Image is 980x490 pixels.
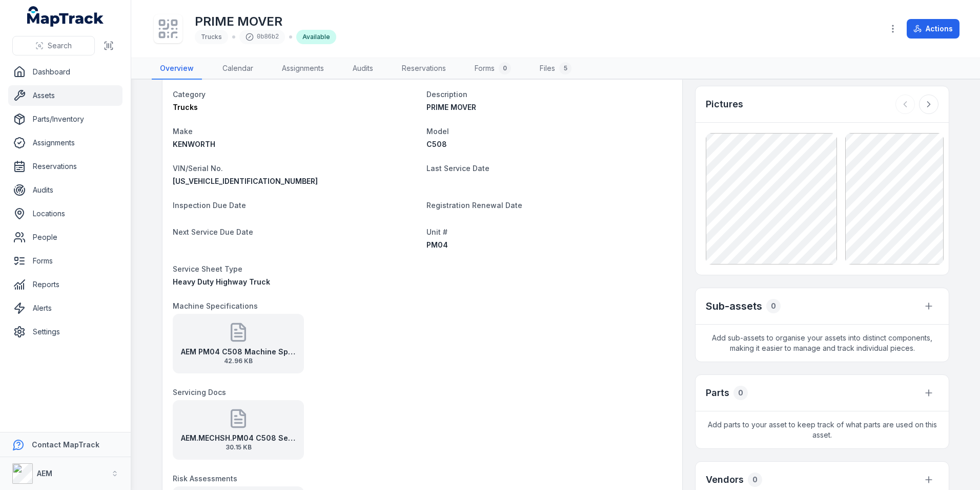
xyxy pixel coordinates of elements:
[152,58,202,80] a: Overview
[344,58,381,80] a: Audits
[173,301,258,310] span: Machine Specifications
[12,36,95,55] button: Search
[201,33,222,41] span: Trucks
[173,265,242,273] span: Service Sheet Type
[37,469,52,478] strong: AEM
[8,109,122,129] a: Parts/Inventory
[426,127,449,136] span: Model
[27,6,104,27] a: MapTrack
[239,30,285,44] div: 0b86b2
[8,133,122,153] a: Assignments
[8,85,122,106] a: Assets
[48,41,72,51] span: Search
[8,180,122,200] a: Audits
[733,386,748,400] div: 0
[532,58,580,80] a: Files5
[394,58,454,80] a: Reservations
[426,228,447,236] span: Unit #
[696,411,949,448] span: Add parts to your asset to keep track of what parts are used on this asset.
[706,97,743,111] h3: Pictures
[748,473,762,487] div: 0
[173,177,318,185] span: [US_VEHICLE_IDENTIFICATION_NUMBER]
[8,298,122,318] a: Alerts
[181,357,296,365] span: 42.96 KB
[696,325,949,362] span: Add sub-assets to organise your assets into distinct components, making it easier to manage and t...
[426,103,476,111] span: PRIME MOVER
[173,228,253,236] span: Next Service Due Date
[706,299,762,313] h2: Sub-assets
[181,443,296,451] span: 30.15 KB
[426,164,489,173] span: Last Service Date
[426,140,447,148] span: C508
[706,386,729,400] h3: Parts
[181,347,296,357] strong: AEM PM04 C508 Machine Specifications
[173,277,270,286] span: Heavy Duty Highway Truck
[8,227,122,248] a: People
[173,474,237,483] span: Risk Assessments
[559,62,571,74] div: 5
[766,299,781,313] div: 0
[32,440,99,449] strong: Contact MapTrack
[274,58,332,80] a: Assignments
[173,164,223,173] span: VIN/Serial No.
[8,322,122,342] a: Settings
[8,203,122,224] a: Locations
[8,62,122,82] a: Dashboard
[8,156,122,177] a: Reservations
[8,251,122,271] a: Forms
[173,103,198,111] span: Trucks
[173,127,193,136] span: Make
[8,274,122,295] a: Reports
[426,201,522,210] span: Registration Renewal Date
[173,140,215,148] span: KENWORTH
[907,19,959,39] button: Actions
[426,90,467,99] span: Description
[173,201,246,210] span: Inspection Due Date
[173,388,226,397] span: Servicing Docs
[296,30,336,44] div: Available
[195,13,336,30] h1: PRIME MOVER
[173,90,206,99] span: Category
[466,58,519,80] a: Forms0
[706,473,744,487] h3: Vendors
[181,433,296,443] strong: AEM.MECHSH.PM04 C508 Service History [DATE]
[499,62,511,74] div: 0
[214,58,261,80] a: Calendar
[426,240,448,249] span: PM04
